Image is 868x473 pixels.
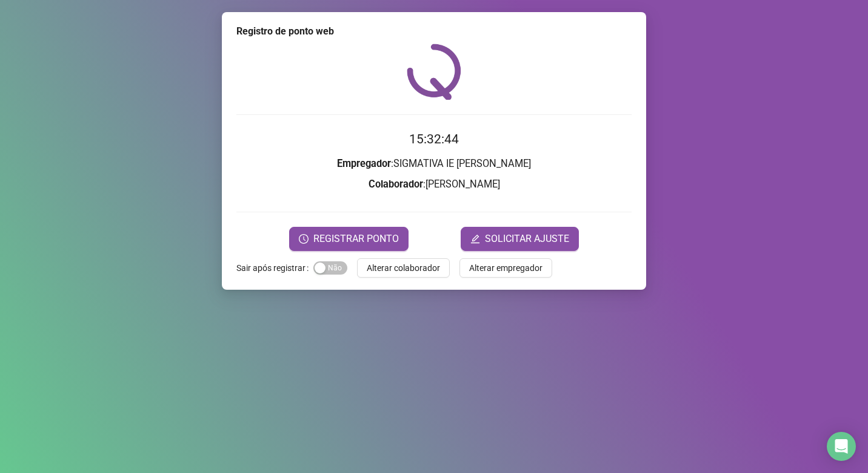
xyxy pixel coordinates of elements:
[337,158,391,169] strong: Empregador
[407,44,461,100] img: QRPoint
[461,227,579,251] button: editSOLICITAR AJUSTE
[289,227,409,251] button: REGISTRAR PONTO
[369,178,423,190] strong: Colaborador
[236,177,632,192] h3: : [PERSON_NAME]
[299,234,309,244] span: clock-circle
[485,232,569,246] span: SOLICITAR AJUSTE
[236,156,632,172] h3: : SIGMATIVA IE [PERSON_NAME]
[470,234,480,244] span: edit
[367,261,440,275] span: Alterar colaborador
[236,24,632,39] div: Registro de ponto web
[357,258,450,278] button: Alterar colaborador
[469,261,542,275] span: Alterar empregador
[236,258,313,278] label: Sair após registrar
[827,432,856,461] div: Open Intercom Messenger
[459,258,552,278] button: Alterar empregador
[409,132,459,146] time: 15:32:44
[313,232,399,246] span: REGISTRAR PONTO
